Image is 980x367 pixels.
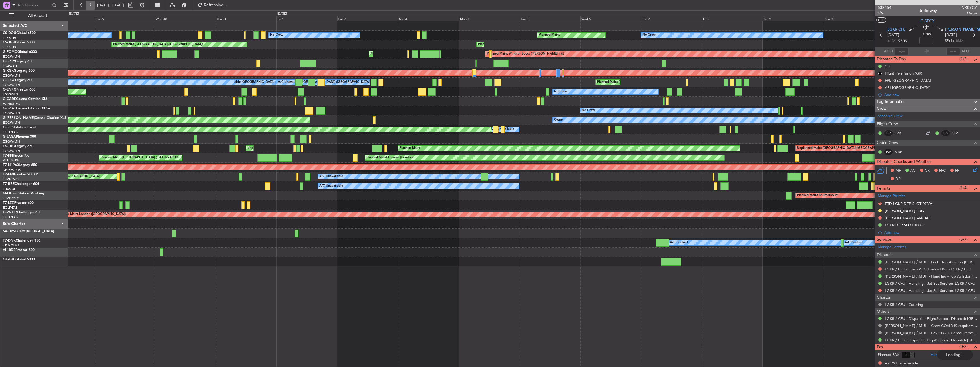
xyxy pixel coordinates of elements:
[3,201,15,205] span: T7-LZZI
[885,288,975,293] a: LGKR / CFU - Handling - Jet Set Services LGKR / CFU
[3,107,50,110] a: G-GAALCessna Citation XLS+
[270,31,283,39] div: No Crew
[3,215,18,219] a: EGLF/FAB
[887,38,897,44] span: ETOT
[885,85,931,90] div: API [GEOGRAPHIC_DATA]
[155,16,216,21] div: Wed 30
[797,144,891,153] div: Unplanned Maint [GEOGRAPHIC_DATA] ([GEOGRAPHIC_DATA])
[277,11,287,16] div: [DATE]
[952,131,965,136] a: STV
[3,36,18,40] a: LFPB/LBG
[478,40,568,49] div: Planned Maint [GEOGRAPHIC_DATA] ([GEOGRAPHIC_DATA])
[3,79,15,82] span: G-LEGC
[3,177,20,181] a: LFMN/NCE
[877,252,893,258] span: Dispatch
[878,244,906,250] a: Manage Services
[824,16,884,21] div: Sun 10
[884,92,977,97] div: Add new
[885,274,977,279] a: [PERSON_NAME] / MUH - Handling - Top Aviation [PERSON_NAME]/MUH
[3,41,35,44] a: CS-JHHGlobal 6000
[3,196,19,200] a: LFMD/CEQ
[101,153,196,162] div: Planned Maint [GEOGRAPHIC_DATA] ([GEOGRAPHIC_DATA] Intl)
[3,248,35,252] a: VH-8DEPraetor 600
[959,344,968,350] span: (0/2)
[877,236,892,243] span: Services
[69,11,79,16] div: [DATE]
[3,182,39,186] a: T7-BREChallenger 604
[877,99,906,105] span: Leg Information
[961,49,971,54] span: ALDT
[955,168,959,174] span: FP
[877,294,891,301] span: Charter
[884,130,893,136] div: CP
[3,97,50,101] a: G-GARECessna Citation XLS+
[3,116,66,120] a: G-[PERSON_NAME]Cessna Citation XLS
[918,8,937,14] div: Underway
[885,330,977,335] a: [PERSON_NAME] / MUH - Pax COVID19 requirements
[3,163,19,167] span: T7-N1960
[878,5,891,11] span: 532454
[3,88,35,91] a: G-ENRGPraetor 600
[319,182,343,190] div: A/C Unavailable
[3,182,15,186] span: T7-BRE
[878,11,891,15] span: 5/6
[3,92,18,97] a: EGSS/STN
[3,230,54,233] a: SX-HPSEC135 [MEDICAL_DATA]
[15,14,60,18] span: All Aircraft
[884,230,977,235] div: Add new
[877,344,883,350] span: Pax
[113,40,203,49] div: Planned Maint [GEOGRAPHIC_DATA] ([GEOGRAPHIC_DATA])
[877,56,906,63] span: Dispatch To-Dos
[3,55,20,59] a: EGGW/LTN
[3,192,17,195] span: M-OUSE
[94,16,155,21] div: Tue 29
[895,149,907,155] a: MBP
[3,73,20,78] a: EGGW/LTN
[3,258,35,261] a: OE-LHCGlobal 6000
[3,145,15,148] span: LX-TRO
[216,16,276,21] div: Thu 31
[797,191,838,200] div: Planned Maint Bournemouth
[398,16,459,21] div: Sun 3
[520,16,581,21] div: Tue 5
[3,163,37,167] a: T7-N1960Legacy 650
[885,216,931,220] div: [PERSON_NAME] ARR API
[878,202,882,205] button: D
[3,230,15,233] span: SX-HPS
[276,16,337,21] div: Fri 1
[3,88,16,91] span: G-ENRG
[6,11,62,20] button: All Aircraft
[3,201,34,205] a: T7-LZZIPraetor 600
[885,281,975,286] a: LGKR / CFU - Handling - Jet Set Services LGKR / CFU
[204,3,228,7] span: Refreshing...
[959,236,968,242] span: (5/7)
[3,50,37,54] a: G-FOMOGlobal 6000
[3,145,33,148] a: LX-TROLegacy 650
[3,41,15,44] span: CS-JHH
[887,32,899,38] span: [DATE]
[941,130,950,136] div: CS
[539,31,560,39] div: Planned Maint
[3,50,17,54] span: G-FOMO
[878,352,899,358] label: Planned PAX
[922,31,931,37] span: 01:45
[937,350,973,360] div: Loading...
[57,210,126,219] div: Planned Maint London ([GEOGRAPHIC_DATA])
[3,121,20,125] a: EGGW/LTN
[642,31,656,39] div: No Crew
[3,83,20,87] a: EGGW/LTN
[925,168,930,174] span: CR
[641,16,702,21] div: Thu 7
[459,16,520,21] div: Mon 4
[956,38,965,44] span: ELDT
[895,131,907,136] a: EVK
[278,78,371,87] div: A/C Unavailable [GEOGRAPHIC_DATA] ([GEOGRAPHIC_DATA])
[3,116,35,120] span: G-[PERSON_NAME]
[920,18,935,24] span: G-SPCY
[597,78,687,87] div: Planned Maint [GEOGRAPHIC_DATA] ([GEOGRAPHIC_DATA])
[959,11,977,15] span: Owner
[3,60,33,63] a: G-SPCYLegacy 650
[3,69,35,73] a: G-KGKGLegacy 600
[877,105,887,112] span: Crew
[3,69,16,73] span: G-KGKG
